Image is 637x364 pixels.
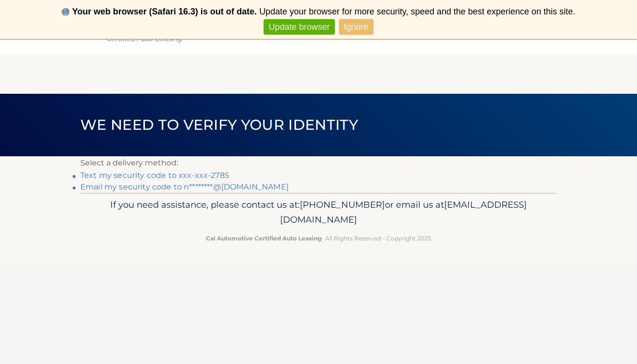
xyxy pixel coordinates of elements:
[264,19,334,35] a: Update browser
[300,199,385,210] span: [PHONE_NUMBER]
[339,19,373,35] a: Ignore
[80,116,358,134] span: We need to verify your identity
[80,182,289,191] a: Email my security code to n********@[DOMAIN_NAME]
[87,197,550,228] p: If you need assistance, please contact us at: or email us at
[87,233,550,243] p: - All Rights Reserved - Copyright 2025
[80,171,229,180] a: Text my security code to xxx-xxx-2785
[259,7,575,16] span: Update your browser for more security, speed and the best experience on this site.
[206,235,321,242] strong: Cal Automotive Certified Auto Leasing
[72,7,257,16] b: Your web browser (Safari 16.3) is out of date.
[80,156,557,170] p: Select a delivery method:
